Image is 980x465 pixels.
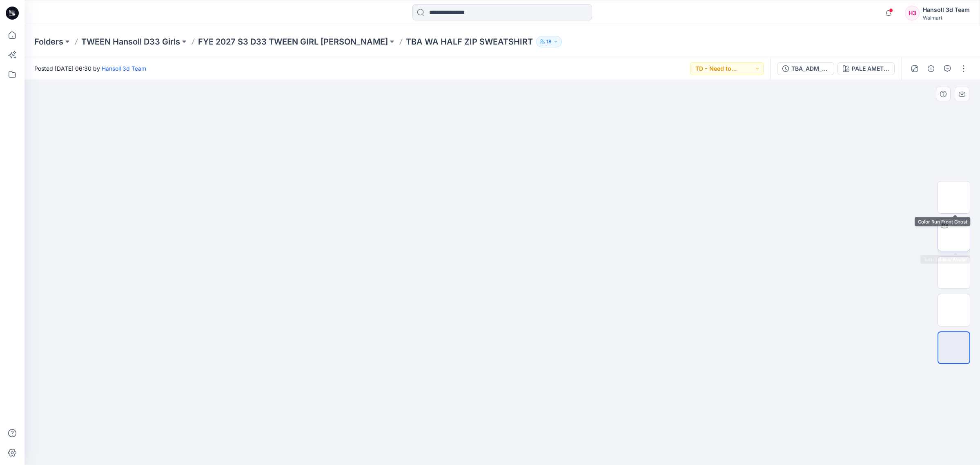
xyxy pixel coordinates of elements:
[34,64,146,73] span: Posted [DATE] 06:30 by
[837,62,895,75] button: PALE AMETHYST
[852,64,889,73] div: PALE AMETHYST
[905,6,920,20] div: H3
[406,36,533,47] p: TBA WA HALF ZIP SWEATSHIRT
[198,36,388,47] a: FYE 2027 S3 D33 TWEEN GIRL [PERSON_NAME]
[536,36,562,47] button: 18
[81,36,180,47] a: TWEEN Hansoll D33 Girls
[923,15,970,21] div: Walmart
[923,5,970,15] div: Hansoll 3d Team
[924,62,938,75] button: Details
[34,36,63,47] a: Folders
[791,64,829,73] div: TBA_ADM_FC WA HALF ZIP SWEATSHIRT_ASTM
[102,65,146,72] a: Hansoll 3d Team
[777,62,834,75] button: TBA_ADM_FC WA HALF ZIP SWEATSHIRT_ASTM
[546,37,552,46] p: 18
